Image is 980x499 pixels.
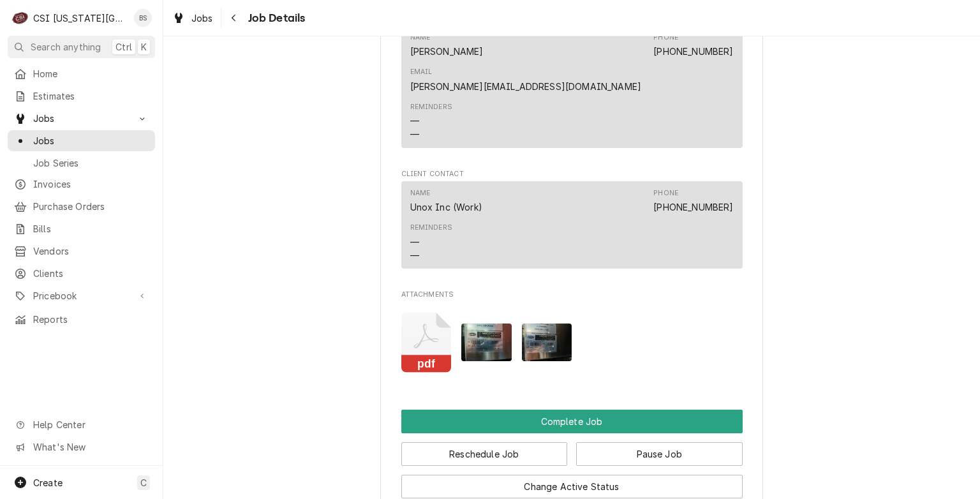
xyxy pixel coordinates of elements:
[33,11,127,25] div: CSI [US_STATE][GEOGRAPHIC_DATA]
[33,440,147,454] span: What's New
[410,67,433,77] div: Email
[8,263,155,284] a: Clients
[410,188,431,198] div: Name
[224,8,244,28] button: Navigate back
[410,200,482,214] div: Unox Inc (Work)
[33,134,149,147] span: Jobs
[410,81,642,92] a: [PERSON_NAME][EMAIL_ADDRESS][DOMAIN_NAME]
[653,188,678,198] div: Phone
[11,9,29,27] div: C
[653,33,733,58] div: Phone
[401,169,743,179] span: Client Contact
[8,436,155,458] a: Go to What's New
[31,40,101,54] span: Search anything
[410,114,419,128] div: —
[33,177,149,191] span: Invoices
[8,309,155,330] a: Reports
[653,33,678,43] div: Phone
[410,235,419,249] div: —
[33,418,147,431] span: Help Center
[33,222,149,235] span: Bills
[401,169,743,274] div: Client Contact
[33,89,149,103] span: Estimates
[401,26,743,147] div: Contact
[410,249,419,262] div: —
[410,45,484,58] div: [PERSON_NAME]
[653,202,733,212] a: [PHONE_NUMBER]
[33,67,149,80] span: Home
[522,324,572,361] img: gvlEgqieRGK1NAPsDm1t
[8,130,155,151] a: Jobs
[653,46,733,57] a: [PHONE_NUMBER]
[410,33,431,43] div: Name
[410,188,482,214] div: Name
[33,112,130,125] span: Jobs
[33,200,149,213] span: Purchase Orders
[33,244,149,258] span: Vendors
[401,26,743,153] div: Location Contact List
[140,476,147,489] span: C
[33,156,149,170] span: Job Series
[167,8,218,29] a: Jobs
[410,67,642,93] div: Email
[11,9,29,27] div: CSI Kansas City's Avatar
[401,13,743,153] div: Location Contact
[401,290,743,300] span: Attachments
[8,36,155,58] button: Search anythingCtrlK
[401,466,743,498] div: Button Group Row
[410,33,484,58] div: Name
[401,410,743,433] button: Complete Job
[8,174,155,195] a: Invoices
[33,267,149,280] span: Clients
[244,10,306,27] span: Job Details
[8,153,155,174] a: Job Series
[33,477,63,488] span: Create
[653,188,733,214] div: Phone
[115,40,132,54] span: Ctrl
[8,285,155,306] a: Go to Pricebook
[191,11,213,25] span: Jobs
[401,442,568,466] button: Reschedule Job
[401,181,743,269] div: Contact
[141,40,147,54] span: K
[33,313,149,326] span: Reports
[8,108,155,129] a: Go to Jobs
[401,410,743,433] div: Button Group Row
[410,223,452,262] div: Reminders
[410,223,452,233] div: Reminders
[401,302,743,383] span: Attachments
[134,9,152,27] div: BS
[134,9,152,27] div: Brent Seaba's Avatar
[8,63,155,84] a: Home
[410,102,452,112] div: Reminders
[461,324,512,361] img: A3P3xwXCQ22iSj1hamNi
[8,414,155,435] a: Go to Help Center
[401,313,452,373] button: pdf
[401,290,743,382] div: Attachments
[8,86,155,107] a: Estimates
[8,218,155,239] a: Bills
[401,181,743,274] div: Client Contact List
[8,196,155,217] a: Purchase Orders
[401,433,743,466] div: Button Group Row
[410,128,419,141] div: —
[33,289,130,302] span: Pricebook
[576,442,743,466] button: Pause Job
[8,241,155,262] a: Vendors
[401,475,743,498] button: Change Active Status
[410,102,452,141] div: Reminders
